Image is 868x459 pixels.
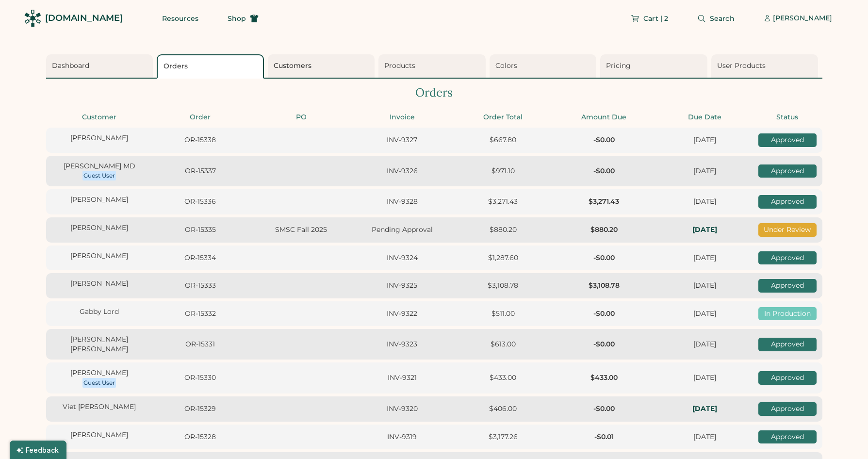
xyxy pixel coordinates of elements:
[456,253,551,263] div: $1,287.60
[355,166,450,176] div: INV-9326
[606,61,704,71] div: Pricing
[557,373,652,383] div: $433.00
[153,166,248,176] div: OR-15337
[657,113,753,122] div: Due Date
[52,162,147,171] div: [PERSON_NAME] MD
[557,309,652,319] div: -$0.00
[456,340,551,349] div: $613.00
[355,281,450,291] div: INV-9325
[153,432,248,442] div: OR-15328
[456,166,551,176] div: $971.10
[758,430,817,444] div: Approved
[495,61,594,71] div: Colors
[52,402,147,412] div: Viet [PERSON_NAME]
[557,135,652,145] div: -$0.00
[456,373,551,383] div: $433.00
[758,195,817,209] div: Approved
[557,253,652,263] div: -$0.00
[557,404,652,414] div: -$0.00
[758,223,817,237] div: Under Review
[686,9,746,28] button: Search
[657,135,753,145] div: [DATE]
[52,335,147,354] div: [PERSON_NAME] [PERSON_NAME]
[557,281,652,291] div: $3,108.78
[710,15,735,22] span: Search
[46,84,822,101] div: Orders
[355,253,450,263] div: INV-9324
[456,404,551,414] div: $406.00
[758,402,817,416] div: Approved
[153,113,248,122] div: Order
[657,404,753,414] div: In-Hands: Fri, Oct 17, 2025
[83,379,115,387] div: Guest User
[274,61,372,71] div: Customers
[153,135,248,145] div: OR-15338
[657,281,753,291] div: [DATE]
[52,195,147,205] div: [PERSON_NAME]
[773,14,832,23] div: [PERSON_NAME]
[153,340,248,349] div: OR-15331
[355,432,450,442] div: INV-9319
[153,281,248,291] div: OR-15333
[153,253,248,263] div: OR-15334
[228,15,246,22] span: Shop
[657,197,753,207] div: [DATE]
[657,309,753,319] div: [DATE]
[52,223,147,233] div: [PERSON_NAME]
[758,307,817,321] div: In Production
[557,432,652,442] div: -$0.01
[557,340,652,349] div: -$0.00
[52,279,147,289] div: [PERSON_NAME]
[456,281,551,291] div: $3,108.78
[456,309,551,319] div: $511.00
[822,415,864,457] iframe: Front Chat
[83,172,115,180] div: Guest User
[52,113,147,122] div: Customer
[254,225,349,235] div: SMSC Fall 2025
[52,61,150,71] div: Dashboard
[619,9,680,28] button: Cart | 2
[52,368,147,378] div: [PERSON_NAME]
[758,251,817,265] div: Approved
[557,197,652,207] div: $3,271.43
[758,133,817,147] div: Approved
[557,113,652,122] div: Amount Due
[355,309,450,319] div: INV-9322
[355,135,450,145] div: INV-9327
[657,432,753,442] div: [DATE]
[153,373,248,383] div: OR-15330
[24,10,41,27] img: Rendered Logo - Screens
[456,197,551,207] div: $3,271.43
[657,225,753,235] div: In-Hands: Fri, Oct 24, 2025
[45,12,123,24] div: [DOMAIN_NAME]
[153,197,248,207] div: OR-15336
[153,309,248,319] div: OR-15332
[758,338,817,351] div: Approved
[657,253,753,263] div: [DATE]
[657,340,753,349] div: [DATE]
[52,307,147,317] div: Gabby Lord
[384,61,483,71] div: Products
[52,430,147,440] div: [PERSON_NAME]
[150,9,210,28] button: Resources
[355,373,450,383] div: INV-9321
[657,373,753,383] div: [DATE]
[355,197,450,207] div: INV-9328
[153,404,248,414] div: OR-15329
[758,371,817,385] div: Approved
[456,135,551,145] div: $667.80
[643,15,668,22] span: Cart | 2
[456,225,551,235] div: $880.20
[557,225,652,235] div: $880.20
[758,164,817,178] div: Approved
[153,225,248,235] div: OR-15335
[657,166,753,176] div: [DATE]
[717,61,816,71] div: User Products
[355,340,450,349] div: INV-9323
[355,113,450,122] div: Invoice
[355,225,450,235] div: Pending Approval
[758,279,817,293] div: Approved
[216,9,270,28] button: Shop
[52,251,147,261] div: [PERSON_NAME]
[164,62,260,71] div: Orders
